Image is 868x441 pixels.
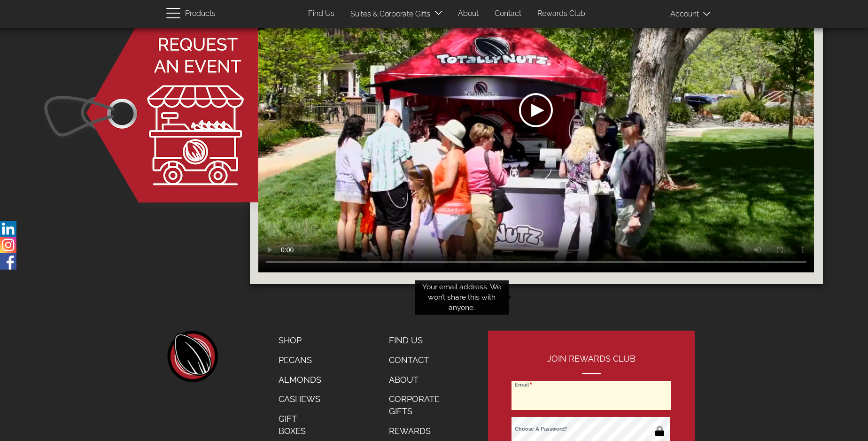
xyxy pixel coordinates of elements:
a: Corporate Gifts [382,389,458,421]
div: Your email address. We won’t share this with anyone. [415,280,509,315]
a: Rewards Club [530,5,592,23]
a: Shop [271,331,328,350]
a: Find Us [382,331,458,350]
a: About [382,370,458,390]
img: button face; reserve event [34,19,269,219]
a: Contact [382,350,458,370]
a: About [451,5,486,23]
span: Products [185,7,216,21]
input: Email [512,381,671,410]
a: Pecans [271,350,328,370]
a: Contact [488,5,528,23]
a: Rewards [382,421,458,441]
a: home [166,331,218,382]
a: Cashews [271,389,328,409]
a: Gift Boxes [271,409,328,441]
a: Find Us [301,5,341,23]
a: Suites & Corporate Gifts [343,5,433,23]
h2: Join Rewards Club [512,354,671,374]
a: Almonds [271,370,328,390]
